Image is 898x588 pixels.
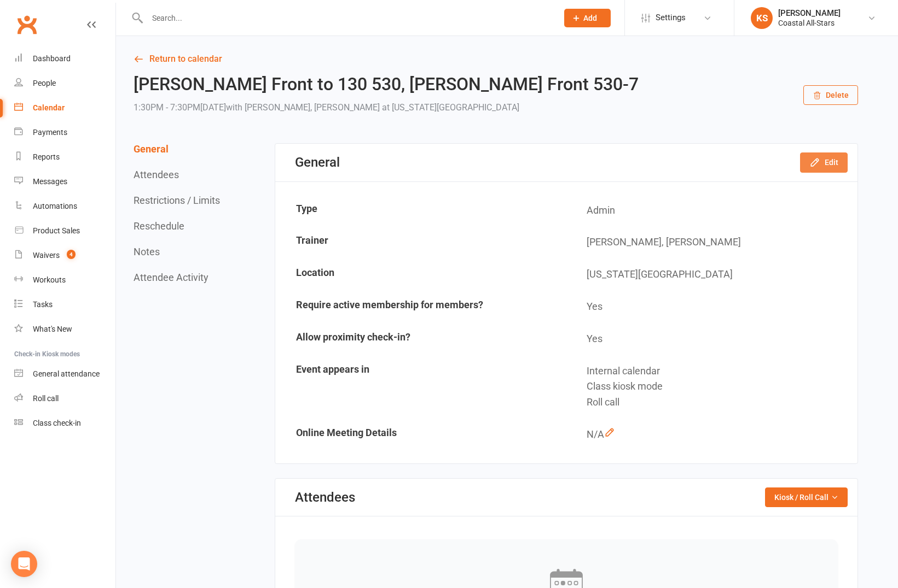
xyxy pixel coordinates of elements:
div: KS [751,7,773,29]
div: Open Intercom Messenger [11,551,37,577]
div: Roll call [33,394,59,403]
span: Kiosk / Roll Call [774,491,829,503]
div: Class check-in [33,419,81,427]
div: Product Sales [33,226,80,235]
div: General attendance [33,369,100,378]
div: 1:30PM - 7:30PM[DATE] [134,100,639,115]
button: Kiosk / Roll Call [765,487,848,507]
div: Workouts [33,275,66,284]
input: Search... [144,10,550,26]
button: General [134,143,169,155]
div: Messages [33,177,67,186]
td: Location [276,259,566,290]
button: Restrictions / Limits [134,195,220,206]
td: Require active membership for members? [276,291,566,322]
a: Payments [14,120,115,145]
a: Product Sales [14,219,115,243]
div: What's New [33,325,72,333]
button: Attendee Activity [134,272,208,283]
span: Add [583,14,597,22]
a: Messages [14,169,115,194]
button: Delete [803,85,858,105]
a: Tasks [14,292,115,317]
a: General attendance kiosk mode [14,362,115,386]
a: People [14,71,115,96]
td: Online Meeting Details [276,419,566,450]
div: Automations [33,202,77,210]
a: Return to calendar [134,51,858,67]
div: Tasks [33,300,53,309]
div: Roll call [587,395,849,410]
span: Settings [656,5,686,30]
a: Roll call [14,386,115,411]
a: Dashboard [14,46,115,71]
button: Add [564,9,611,27]
span: with [PERSON_NAME], [PERSON_NAME] [226,102,380,113]
td: Event appears in [276,356,566,418]
a: Class kiosk mode [14,411,115,436]
div: Internal calendar [587,363,849,379]
div: Calendar [33,103,65,112]
div: [PERSON_NAME] [778,8,841,18]
div: Dashboard [33,54,71,63]
div: People [33,79,56,87]
td: Yes [567,291,856,322]
a: Reports [14,145,115,169]
button: Edit [800,152,848,172]
a: Workouts [14,268,115,292]
a: Automations [14,194,115,219]
td: [PERSON_NAME], [PERSON_NAME] [567,227,856,258]
a: Calendar [14,96,115,120]
td: Yes [567,324,856,355]
button: Notes [134,246,160,257]
div: Reports [33,152,60,161]
td: Allow proximity check-in? [276,324,566,355]
span: at [US_STATE][GEOGRAPHIC_DATA] [382,102,519,113]
td: Trainer [276,227,566,258]
div: Payments [33,128,67,137]
a: What's New [14,317,115,342]
button: Attendees [134,169,179,180]
div: Attendees [295,490,355,505]
td: Type [276,195,566,226]
div: Waivers [33,251,60,260]
a: Clubworx [13,11,40,38]
div: N/A [587,427,849,443]
span: 4 [67,250,76,259]
td: Admin [567,195,856,226]
h2: [PERSON_NAME] Front to 130 530, [PERSON_NAME] Front 530-7 [134,75,639,94]
div: Class kiosk mode [587,379,849,395]
div: General [295,155,340,170]
button: Reschedule [134,220,184,232]
td: [US_STATE][GEOGRAPHIC_DATA] [567,259,856,290]
a: Waivers 4 [14,243,115,268]
div: Coastal All-Stars [778,18,841,28]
